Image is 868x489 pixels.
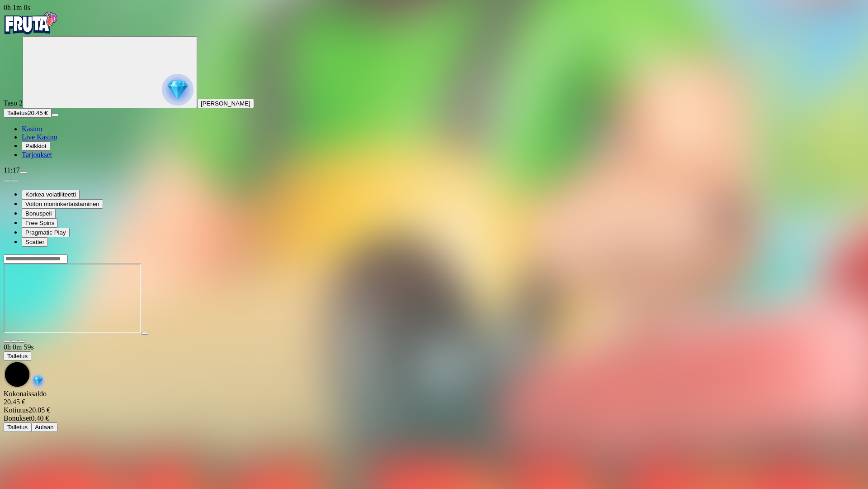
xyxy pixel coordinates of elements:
[7,424,28,431] span: Talletus
[4,406,28,414] span: Kotiutus
[4,264,141,333] iframe: Big Bass Bonanza - Hold & Spinner
[4,28,58,36] a: Fruta
[4,414,864,422] div: 0.40 €
[4,398,864,406] div: 20.45 €
[4,422,31,432] button: Talletus
[11,179,18,182] button: next slide
[4,4,30,11] span: user session time
[4,254,68,264] input: Search
[4,406,864,414] div: 20.05 €
[162,74,193,105] img: reward progress
[25,229,66,236] span: Pragmatic Play
[22,141,50,151] button: Palkkiot
[25,220,54,226] span: Free Spins
[22,133,57,141] a: Live Kasino
[28,110,47,116] span: 20.45 €
[22,209,56,218] button: Bonuspeli
[141,332,148,335] button: play icon
[4,12,864,159] nav: Primary
[4,12,58,34] img: Fruta
[25,201,99,207] span: Voiton moninkertaistaminen
[4,166,20,174] span: 11:17
[25,239,44,245] span: Scatter
[22,237,48,247] button: Scatter
[4,390,864,406] div: Kokonaissaldo
[22,199,103,209] button: Voiton moninkertaistaminen
[11,340,18,343] button: chevron-down icon
[22,228,70,237] button: Pragmatic Play
[7,110,28,116] span: Talletus
[20,171,27,174] button: menu
[4,343,34,351] span: user session time
[7,353,28,360] span: Talletus
[4,99,23,107] span: Taso 2
[18,340,25,343] button: fullscreen-exit icon
[22,125,42,133] a: Kasino
[52,114,59,116] button: menu
[197,99,254,108] button: [PERSON_NAME]
[25,191,76,198] span: Korkea volatiliteetti
[23,36,197,108] button: reward progress
[4,125,864,159] nav: Main menu
[31,422,57,432] button: Aulaan
[25,210,52,217] span: Bonuspeli
[22,218,58,228] button: Free Spins
[4,414,31,422] span: Bonukset
[4,340,11,343] button: close icon
[4,351,31,361] button: Talletus
[22,151,52,158] a: Tarjoukset
[201,100,250,107] span: [PERSON_NAME]
[22,190,80,199] button: Korkea volatiliteetti
[4,343,864,390] div: Game menu
[4,179,11,182] button: prev slide
[4,390,864,432] div: Game menu content
[25,143,47,149] span: Palkkiot
[31,374,45,388] img: reward-icon
[4,108,52,118] button: Talletusplus icon20.45 €
[35,424,54,431] span: Aulaan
